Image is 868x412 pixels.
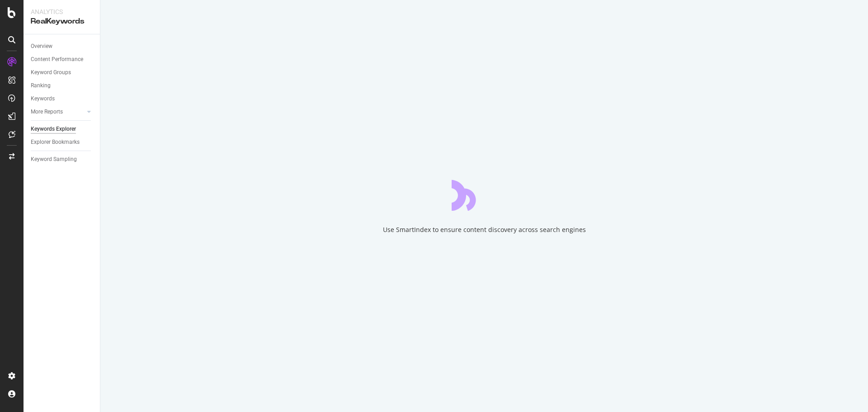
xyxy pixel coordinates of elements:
div: Keywords [31,94,55,104]
div: Ranking [31,81,51,90]
div: Analytics [31,7,93,16]
a: Ranking [31,81,94,90]
div: Keyword Groups [31,68,71,77]
div: Keywords Explorer [31,124,76,134]
div: Overview [31,42,52,51]
a: Keyword Groups [31,68,94,77]
div: RealKeywords [31,16,93,27]
div: More Reports [31,107,63,117]
div: Content Performance [31,55,83,64]
div: Use SmartIndex to ensure content discovery across search engines [383,225,586,234]
div: Keyword Sampling [31,155,77,164]
a: Keywords [31,94,94,104]
a: More Reports [31,107,85,117]
a: Explorer Bookmarks [31,137,94,147]
a: Keywords Explorer [31,124,94,134]
div: animation [452,178,517,211]
a: Keyword Sampling [31,155,94,164]
div: Explorer Bookmarks [31,137,80,147]
a: Overview [31,42,94,51]
a: Content Performance [31,55,94,64]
